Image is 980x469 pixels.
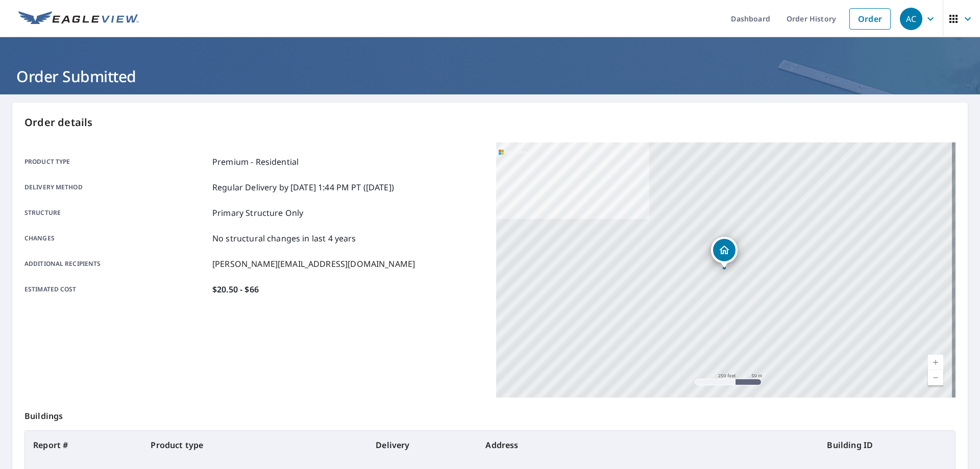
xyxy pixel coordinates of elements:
[24,207,208,219] p: Structure
[928,370,943,385] a: Current Level 17, Zoom Out
[25,431,142,459] th: Report #
[711,237,738,268] div: Dropped pin, building 1, Residential property, 198 Mount Harmon Cir Pageland, SC 29728
[24,181,208,193] p: Delivery method
[212,283,259,295] p: $20.50 - $66
[212,181,394,193] p: Regular Delivery by [DATE] 1:44 PM PT ([DATE])
[212,207,303,219] p: Primary Structure Only
[928,355,943,370] a: Current Level 17, Zoom In
[24,398,955,430] p: Buildings
[212,232,356,244] p: No structural changes in last 4 years
[24,115,955,130] p: Order details
[18,11,139,27] img: EV Logo
[24,283,208,295] p: Estimated cost
[24,232,208,244] p: Changes
[367,431,477,459] th: Delivery
[212,258,415,270] p: [PERSON_NAME][EMAIL_ADDRESS][DOMAIN_NAME]
[142,431,367,459] th: Product type
[212,156,299,168] p: Premium - Residential
[900,8,922,30] div: AC
[477,431,819,459] th: Address
[24,156,208,168] p: Product type
[12,66,968,87] h1: Order Submitted
[849,8,891,30] a: Order
[24,258,208,270] p: Additional recipients
[819,431,955,459] th: Building ID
